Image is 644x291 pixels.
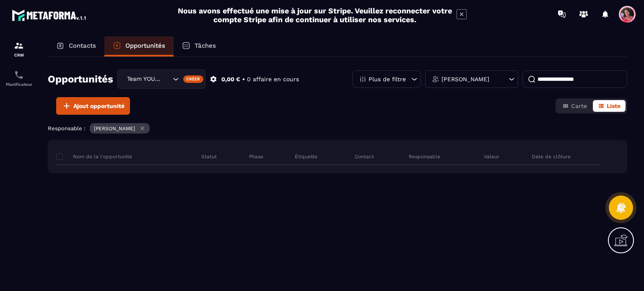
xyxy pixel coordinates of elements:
[249,153,263,160] p: Phase
[242,75,245,83] p: •
[409,153,440,160] p: Responsable
[12,8,87,23] img: logo
[593,100,626,112] button: Liste
[48,36,104,57] a: Contacts
[607,103,621,109] span: Liste
[247,75,299,83] p: 0 affaire en cours
[484,153,499,160] p: Valeur
[177,6,452,24] h2: Nous avons effectué une mise à jour sur Stripe. Veuillez reconnecter votre compte Stripe afin de ...
[104,36,174,57] a: Opportunités
[69,42,96,49] p: Contacts
[125,75,162,84] span: Team YOUGC - Formations
[73,102,125,110] span: Ajout opportunité
[295,153,317,160] p: Étiquette
[571,103,587,109] span: Carte
[2,34,36,64] a: formationformationCRM
[162,75,171,84] input: Search for option
[2,82,36,87] p: Planificateur
[174,36,224,57] a: Tâches
[125,42,165,49] p: Opportunités
[2,64,36,93] a: schedulerschedulerPlanificateur
[557,100,592,112] button: Carte
[195,42,216,49] p: Tâches
[56,97,130,115] button: Ajout opportunité
[117,70,205,89] div: Search for option
[369,76,406,82] p: Plus de filtre
[48,71,113,88] h2: Opportunités
[221,75,240,83] p: 0,00 €
[56,153,132,160] p: Nom de la l'opportunité
[201,153,217,160] p: Statut
[532,153,571,160] p: Date de clôture
[441,76,489,82] p: [PERSON_NAME]
[183,75,204,83] div: Créer
[2,53,36,57] p: CRM
[355,153,374,160] p: Contact
[14,41,24,51] img: formation
[94,126,135,131] p: [PERSON_NAME]
[48,125,86,131] p: Responsable :
[14,70,24,80] img: scheduler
